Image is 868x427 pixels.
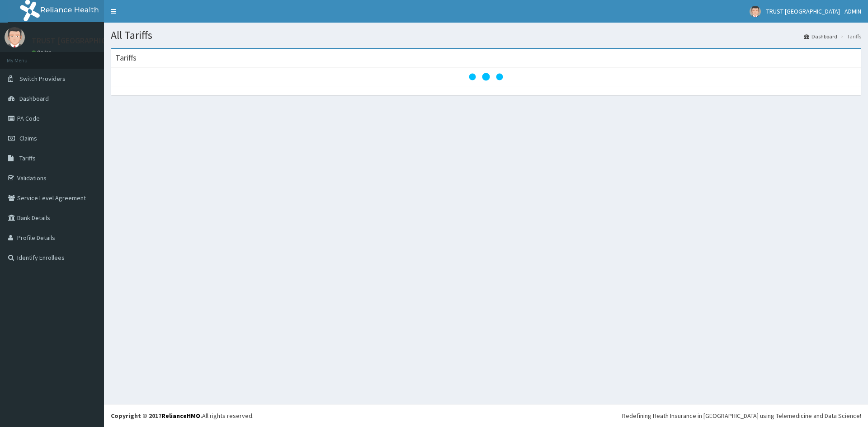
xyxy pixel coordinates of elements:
[32,49,53,56] a: Online
[19,134,37,142] span: Claims
[468,59,504,95] svg: audio-loading
[804,33,837,40] a: Dashboard
[19,75,66,83] span: Switch Providers
[111,29,861,41] h1: All Tariffs
[19,154,36,162] span: Tariffs
[19,94,49,103] span: Dashboard
[838,33,861,40] li: Tariffs
[111,412,202,420] strong: Copyright © 2017 .
[32,37,161,45] p: TRUST [GEOGRAPHIC_DATA] - ADMIN
[622,411,861,420] div: Redefining Heath Insurance in [GEOGRAPHIC_DATA] using Telemedicine and Data Science!
[750,6,761,17] img: User Image
[161,412,200,420] a: RelianceHMO
[104,404,868,427] footer: All rights reserved.
[766,7,861,15] span: TRUST [GEOGRAPHIC_DATA] - ADMIN
[115,54,137,62] h3: Tariffs
[5,27,25,47] img: User Image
